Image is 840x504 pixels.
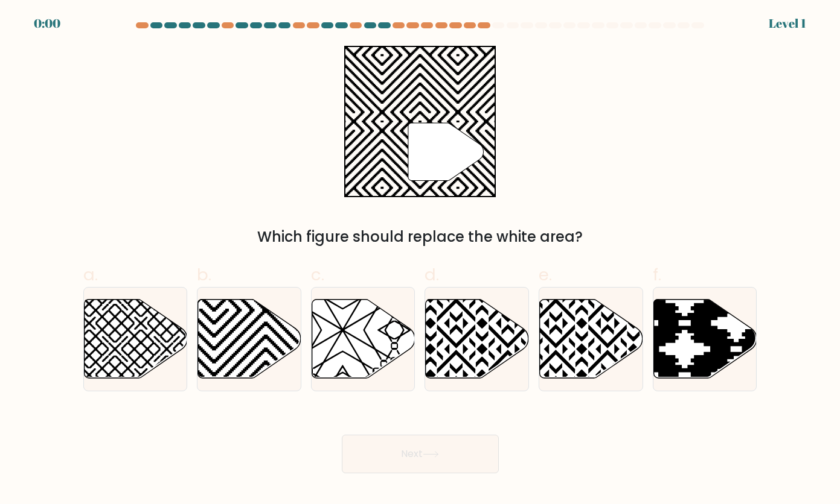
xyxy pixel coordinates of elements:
button: Next [342,435,499,473]
div: Which figure should replace the white area? [91,226,750,248]
span: f. [653,263,661,286]
span: e. [539,263,552,286]
div: Level 1 [769,14,806,33]
span: c. [311,263,324,286]
g: " [408,123,483,180]
span: a. [83,263,98,286]
span: b. [197,263,211,286]
span: d. [425,263,439,286]
div: 0:00 [34,14,60,33]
